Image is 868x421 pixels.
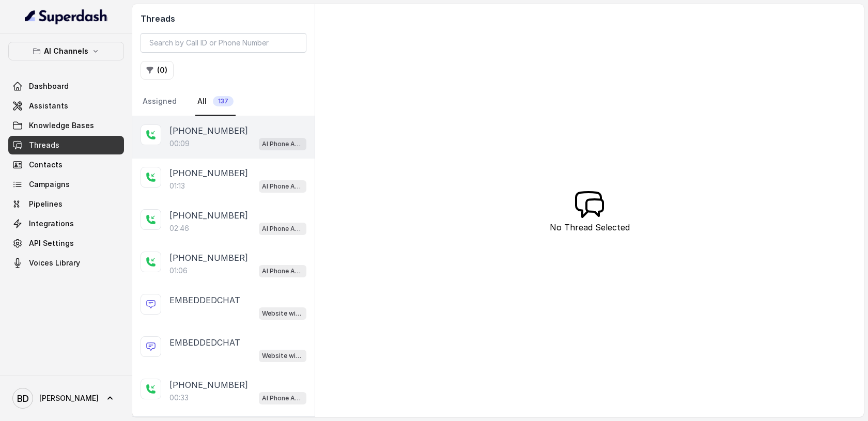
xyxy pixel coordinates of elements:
a: Campaigns [8,175,124,194]
span: 137 [213,96,234,106]
span: API Settings [29,238,74,248]
p: Website widget [262,308,303,319]
span: [PERSON_NAME] [39,393,99,403]
a: Assigned [141,88,179,116]
span: Assistants [29,101,68,111]
button: AI Channels [8,42,124,60]
p: EMBEDDEDCHAT [169,294,240,306]
text: BD [17,393,29,404]
p: [PHONE_NUMBER] [169,124,248,137]
p: AI Phone Assistant [262,393,303,403]
span: Integrations [29,219,74,229]
a: All137 [195,88,236,116]
span: Contacts [29,160,63,170]
p: AI Phone Assistant [262,224,303,234]
p: No Thread Selected [550,221,630,233]
p: 02:46 [169,223,189,233]
a: Threads [8,136,124,154]
a: Contacts [8,155,124,174]
nav: Tabs [141,88,306,116]
p: AI Phone Assistant [262,139,303,149]
p: 00:09 [169,138,190,149]
p: 00:33 [169,393,189,403]
a: Pipelines [8,195,124,213]
p: [PHONE_NUMBER] [169,252,248,264]
p: 01:13 [169,181,185,191]
a: Assistants [8,97,124,115]
p: AI Phone Assistant [262,181,303,192]
p: [PHONE_NUMBER] [169,379,248,391]
input: Search by Call ID or Phone Number [141,33,306,53]
p: Website widget [262,351,303,361]
span: Knowledge Bases [29,120,94,131]
a: [PERSON_NAME] [8,384,124,413]
p: AI Channels [44,45,88,57]
p: [PHONE_NUMBER] [169,209,248,222]
p: 01:06 [169,266,188,276]
span: Voices Library [29,258,80,268]
a: Voices Library [8,254,124,272]
button: (0) [141,61,174,80]
img: light.svg [25,8,108,25]
span: Pipelines [29,199,63,209]
span: Threads [29,140,59,150]
span: Dashboard [29,81,69,91]
h2: Threads [141,12,306,25]
a: Knowledge Bases [8,116,124,135]
p: AI Phone Assistant [262,266,303,276]
a: Dashboard [8,77,124,96]
span: Campaigns [29,179,70,190]
p: [PHONE_NUMBER] [169,167,248,179]
a: Integrations [8,214,124,233]
a: API Settings [8,234,124,253]
p: EMBEDDEDCHAT [169,336,240,349]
